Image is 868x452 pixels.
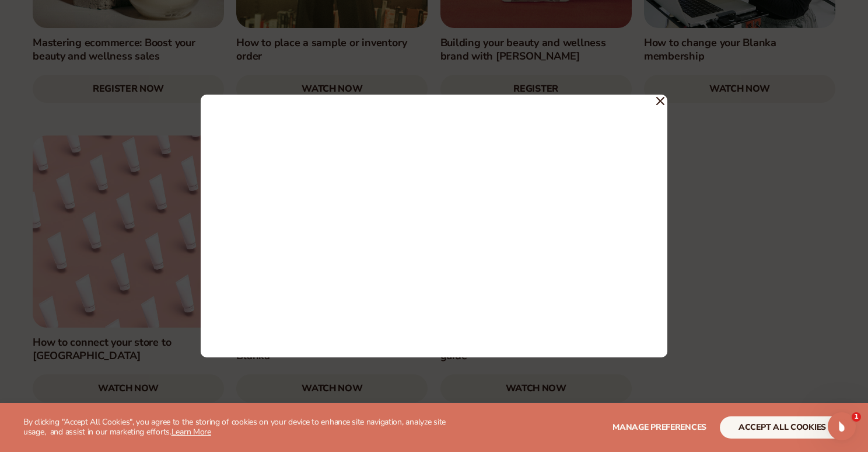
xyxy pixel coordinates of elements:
button: Manage preferences [612,416,706,439]
span: Manage preferences [612,422,706,433]
iframe: Intercom live chat [828,412,856,440]
p: By clicking "Accept All Cookies", you agree to the storing of cookies on your device to enhance s... [23,418,466,437]
button: accept all cookies [720,416,845,439]
span: 1 [852,412,861,422]
a: Learn More [171,426,211,437]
